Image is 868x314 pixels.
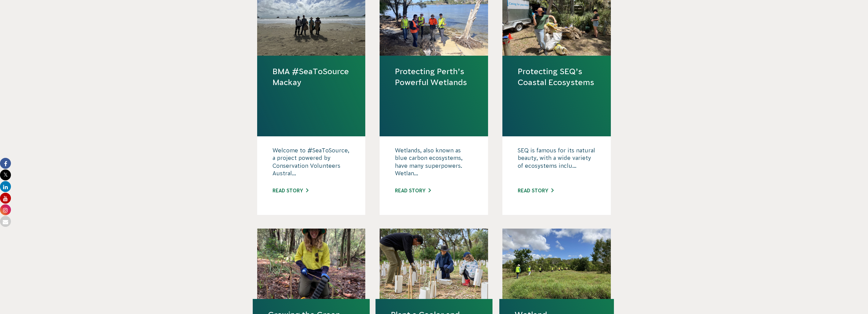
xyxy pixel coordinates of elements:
p: Wetlands, also known as blue carbon ecosystems, have many superpowers. Wetlan... [395,147,473,181]
a: BMA #SeaToSource Mackay [273,66,350,88]
p: SEQ is famous for its natural beauty, with a wide variety of ecosystems inclu... [518,147,595,181]
p: Welcome to #SeaToSource, a project powered by Conservation Volunteers Austral... [273,147,350,181]
a: Read story [395,188,431,193]
a: Protecting Perth’s Powerful Wetlands [395,66,473,88]
a: Read story [273,188,308,193]
a: Protecting SEQ’s Coastal Ecosystems [518,66,595,88]
a: Read story [518,188,554,193]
